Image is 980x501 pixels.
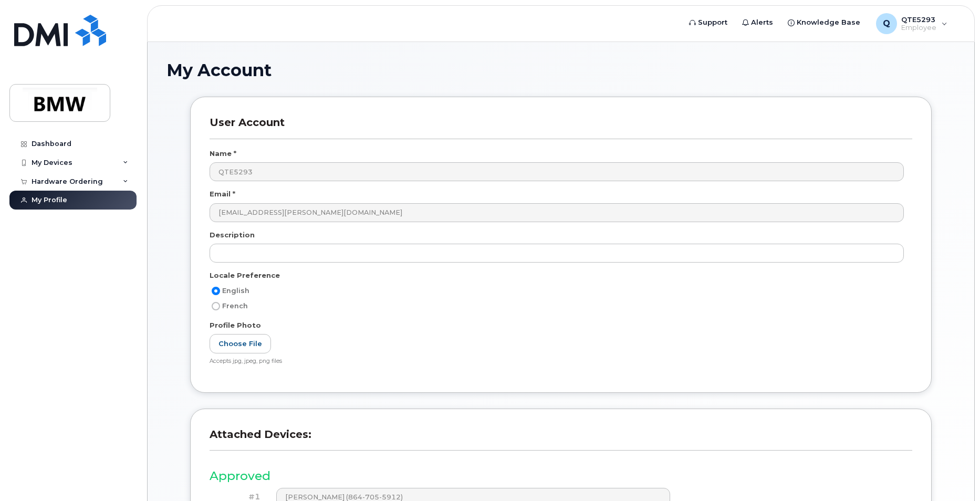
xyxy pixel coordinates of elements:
h3: Approved [210,469,912,483]
span: English [222,287,249,295]
input: French [212,302,220,310]
label: Email * [210,189,235,199]
input: English [212,287,220,295]
label: Name * [210,149,236,159]
label: Description [210,230,255,240]
h3: Attached Devices: [210,428,912,451]
label: Profile Photo [210,320,261,330]
span: French [222,302,248,310]
div: Accepts jpg, jpeg, png files [210,358,904,366]
h3: User Account [210,116,912,139]
h1: My Account [166,61,955,79]
label: Locale Preference [210,270,280,280]
label: Choose File [210,334,271,353]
